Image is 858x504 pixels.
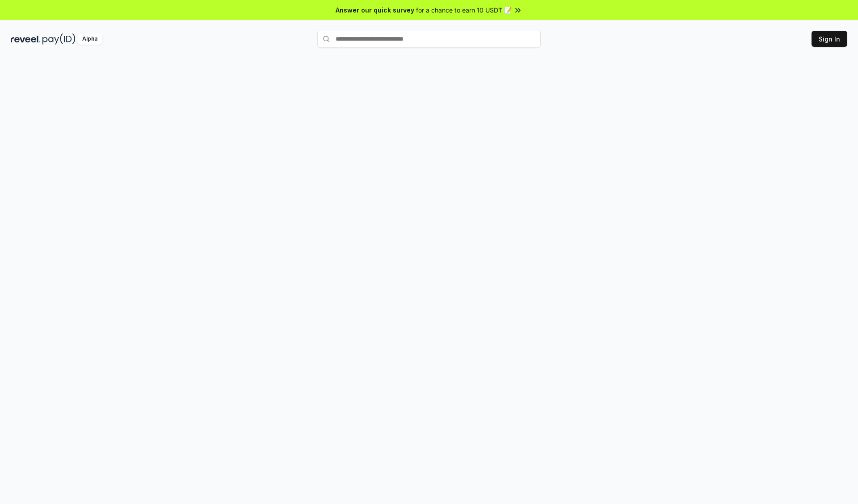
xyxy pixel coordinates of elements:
span: Answer our quick survey [336,5,414,15]
span: for a chance to earn 10 USDT 📝 [416,5,512,15]
button: Sign In [812,31,847,47]
img: reveel_dark [11,33,41,45]
div: Alpha [77,33,102,45]
img: pay_id [42,33,76,45]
